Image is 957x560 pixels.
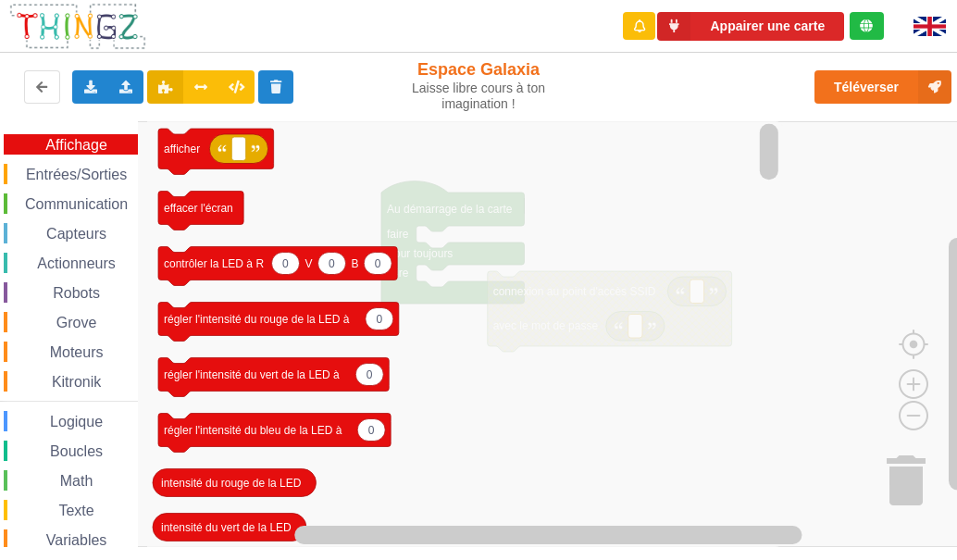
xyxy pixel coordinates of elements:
[401,81,557,112] div: Laisse libre cours à ton imagination !
[164,423,342,436] text: régler l'intensité du bleu de la LED à
[43,137,109,153] span: Affichage
[164,367,340,380] text: régler l'intensité du vert de la LED à
[8,2,147,51] img: thingz_logo.png
[376,312,382,325] text: 0
[47,443,106,459] span: Boucles
[401,59,557,112] div: Espace Galaxia
[375,256,381,269] text: 0
[164,312,350,325] text: régler l'intensité du rouge de la LED à
[50,285,103,301] span: Robots
[47,414,106,429] span: Logique
[305,256,313,269] text: V
[49,374,104,390] span: Kitronik
[43,226,109,242] span: Capteurs
[57,473,96,489] span: Math
[814,70,951,104] button: Téléverser
[43,532,110,548] span: Variables
[329,256,335,269] text: 0
[54,315,100,330] span: Grove
[22,196,130,212] span: Communication
[23,167,130,182] span: Entrées/Sorties
[164,201,233,214] text: effacer l'écran
[850,12,884,40] div: Tu es connecté au serveur de création de Thingz
[282,256,289,269] text: 0
[56,503,96,518] span: Texte
[367,367,373,380] text: 0
[47,344,106,360] span: Moteurs
[161,520,292,533] text: intensité du vert de la LED
[657,12,844,41] button: Appairer une carte
[161,476,302,489] text: intensité du rouge de la LED
[913,17,946,36] img: gb.png
[164,142,200,155] text: afficher
[368,423,375,436] text: 0
[164,256,264,269] text: contrôler la LED à R
[352,256,359,269] text: B
[34,255,118,271] span: Actionneurs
